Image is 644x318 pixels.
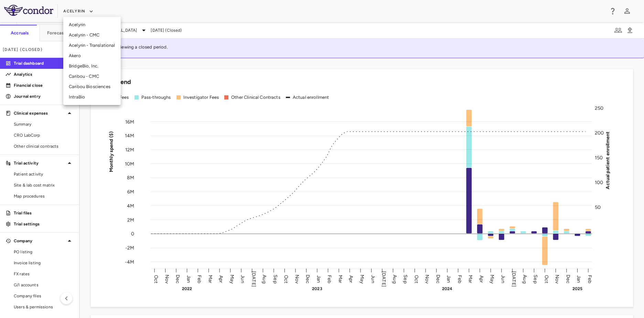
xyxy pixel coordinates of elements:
[63,17,121,105] ul: Menu
[63,61,121,71] li: BridgeBio, Inc.
[63,30,121,40] li: Acelyrin - CMC
[63,40,121,51] li: Acelyrin - Translational
[63,92,121,102] li: IntraBio
[63,20,121,30] li: Acelyrin
[63,71,121,82] li: Caribou - CMC
[63,51,121,61] li: Akero
[63,82,121,92] li: Caribou Biosciences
